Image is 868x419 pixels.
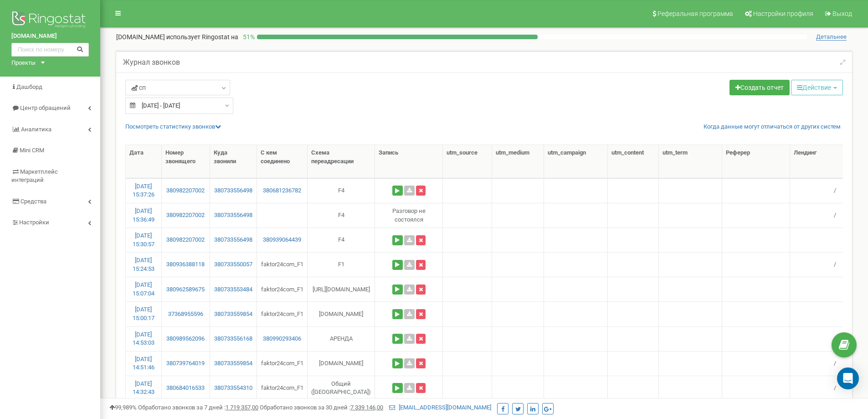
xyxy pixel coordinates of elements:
span: / [834,384,836,391]
td: F4 [308,178,375,203]
a: [DATE] 15:07:04 [133,281,154,297]
button: Удалить запись [416,334,426,344]
button: Действие [791,80,843,95]
a: 380733550057 [214,260,253,269]
button: Удалить запись [416,309,426,319]
a: 380681236782 [261,186,303,195]
td: F4 [308,228,375,252]
button: Удалить запись [416,285,426,295]
h5: Журнал звонков [123,58,180,67]
a: [DATE] 14:53:03 [133,331,154,347]
button: Удалить запись [416,186,426,196]
td: F1 [308,252,375,277]
a: 380733559854 [214,359,253,368]
th: Куда звонили [210,145,257,178]
span: / [834,212,836,218]
span: / [834,261,836,268]
a: 380982207002 [165,236,206,244]
td: faktor24com_F1 [257,351,308,376]
button: Удалить запись [416,260,426,270]
p: 51 % [238,32,257,41]
a: Скачать [404,358,415,368]
a: Скачать [404,235,415,245]
a: [EMAIL_ADDRESS][DOMAIN_NAME] [389,404,491,411]
a: [DATE] 14:51:46 [133,356,154,371]
span: Обработано звонков за 30 дней : [260,404,383,411]
th: Реферер [722,145,791,178]
span: Обработано звонков за 7 дней : [138,404,258,411]
td: faktor24com_F1 [257,277,308,301]
a: Скачать [404,309,415,319]
a: 380684016533 [165,384,206,393]
th: Запись [375,145,443,178]
a: Скачать [404,383,415,393]
a: 380733556498 [214,211,253,220]
a: 380990293406 [261,335,303,343]
span: / [834,360,836,367]
span: Аналитика [21,126,51,133]
span: сп [131,83,146,92]
input: Поиск по номеру [11,43,89,57]
img: Ringostat logo [11,9,89,32]
a: 380962589675 [165,285,206,294]
a: Скачать [404,186,415,196]
a: [DATE] 15:24:53 [133,257,154,272]
a: 380982207002 [165,211,206,220]
div: Open Intercom Messenger [837,367,859,389]
a: 380733553484 [214,285,253,294]
span: Реферальная программа [657,10,733,17]
a: 380733554310 [214,384,253,393]
th: utm_medium [492,145,544,178]
span: Маркетплейс интеграций [11,168,58,184]
a: 380733556498 [214,236,253,244]
th: Дата [126,145,162,178]
a: Скачать [404,285,415,295]
td: [DOMAIN_NAME] [308,301,375,326]
p: [DOMAIN_NAME] [116,32,238,41]
span: Настройки профиля [753,10,813,17]
th: Схема переадресации [308,145,375,178]
a: [DOMAIN_NAME] [11,32,89,41]
th: utm_term [659,145,722,178]
a: 380989562096 [165,335,206,343]
td: АРЕНДА [308,326,375,351]
a: [DATE] 15:37:26 [133,183,154,198]
td: [URL][DOMAIN_NAME] [308,277,375,301]
span: Выход [832,10,852,17]
div: Проекты [11,59,36,67]
a: [DATE] 14:32:43 [133,380,154,396]
td: F4 [308,203,375,228]
td: Общий ([GEOGRAPHIC_DATA]) [308,376,375,400]
span: Центр обращений [20,104,71,111]
span: Mini CRM [20,147,44,154]
button: Удалить запись [416,235,426,245]
a: 380982207002 [165,186,206,195]
span: использует Ringostat на [166,33,238,41]
td: [DOMAIN_NAME] [308,351,375,376]
span: Детальнее [816,33,847,41]
th: utm_content [608,145,659,178]
a: [DATE] 15:00:17 [133,306,154,321]
span: 99,989% [109,404,137,411]
span: / [834,187,836,194]
a: 380739764019 [165,359,206,368]
td: faktor24com_F1 [257,376,308,400]
td: faktor24com_F1 [257,252,308,277]
a: Скачать [404,334,415,344]
a: сп [125,80,230,95]
td: Разговор не состоялся [375,203,443,228]
u: 1 719 357,00 [226,404,258,411]
a: [DATE] 15:30:57 [133,232,154,248]
a: 380936388118 [165,260,206,269]
u: 7 339 146,00 [350,404,383,411]
th: Номер звонящего [162,145,210,178]
button: Удалить запись [416,383,426,393]
a: 37368955596 [165,310,206,319]
button: Удалить запись [416,358,426,368]
a: Скачать [404,260,415,270]
span: Средства [21,198,46,205]
th: utm_campaign [544,145,608,178]
a: 380939064439 [261,236,303,244]
td: faktor24com_F1 [257,301,308,326]
th: С кем соединено [257,145,308,178]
